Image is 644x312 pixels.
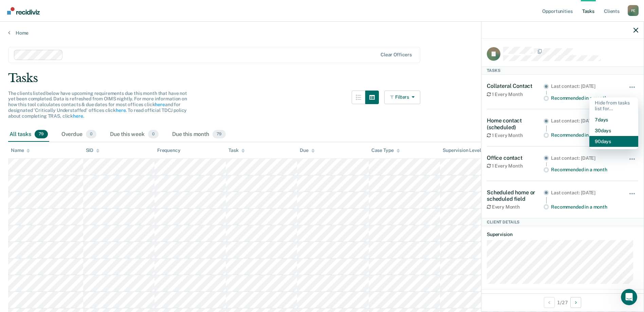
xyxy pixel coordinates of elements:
[300,148,315,153] div: Due
[8,71,636,85] div: Tasks
[7,7,40,15] img: Recidiviz
[551,167,619,173] div: Recommended in a month
[157,148,181,153] div: Frequency
[487,155,544,161] div: Office contact
[8,127,49,142] div: All tasks
[384,91,420,104] button: Filters
[487,83,544,89] div: Collateral Contact
[35,130,48,139] span: 79
[621,289,637,305] iframe: Intercom live chat
[589,114,638,125] button: 7 days
[487,189,544,202] div: Scheduled home or scheduled field
[86,148,100,153] div: SID
[116,108,126,113] a: here
[551,132,619,138] div: Recommended in a month
[589,97,638,114] div: Hide from tasks list for...
[381,52,412,58] div: Clear officers
[551,190,619,196] div: Last contact: [DATE]
[487,117,544,130] div: Home contact (scheduled)
[148,130,159,139] span: 0
[487,204,544,210] div: Every Month
[73,113,83,119] a: here
[487,92,544,97] div: 1 Every Month
[213,130,226,139] span: 79
[171,127,227,142] div: Due this month
[570,297,581,308] button: Next Client
[628,5,639,16] div: P E
[551,95,619,101] div: Recommended in a month
[371,148,400,153] div: Case Type
[8,30,636,36] a: Home
[487,133,544,138] div: 1 Every Month
[155,102,165,107] a: here
[481,293,644,311] div: 1 / 27
[487,232,638,237] dt: Supervision
[551,83,619,89] div: Last contact: [DATE]
[109,127,160,142] div: Due this week
[589,136,638,147] button: 90 days
[228,148,244,153] div: Task
[589,125,638,136] button: 30 days
[628,5,639,16] button: Profile dropdown button
[551,204,619,210] div: Recommended in a month
[487,163,544,169] div: 1 Every Month
[86,130,96,139] span: 0
[551,118,619,124] div: Last contact: [DATE]
[8,91,187,119] span: The clients listed below have upcoming requirements due this month that have not yet been complet...
[551,155,619,161] div: Last contact: [DATE]
[11,148,30,153] div: Name
[544,297,555,308] button: Previous Client
[481,66,644,75] div: Tasks
[60,127,98,142] div: Overdue
[443,148,487,153] div: Supervision Level
[481,218,644,226] div: Client Details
